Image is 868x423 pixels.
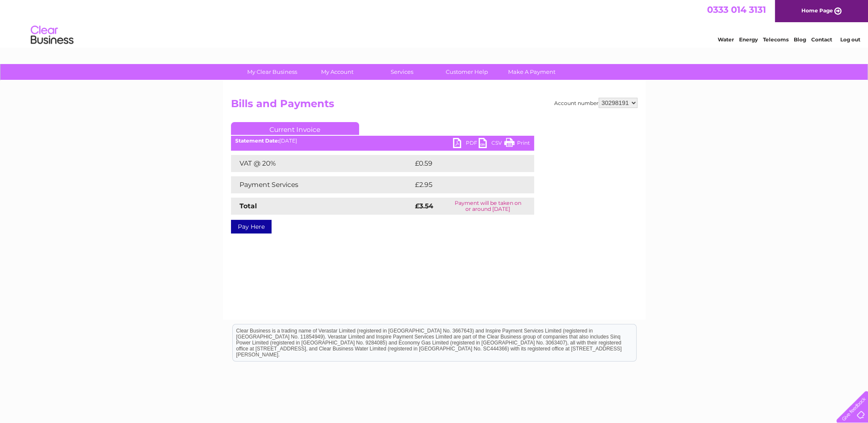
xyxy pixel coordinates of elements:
[840,36,860,43] a: Log out
[30,22,74,48] img: logo.png
[453,138,479,150] a: PDF
[367,64,437,80] a: Services
[302,64,372,80] a: My Account
[231,98,637,114] h2: Bills and Payments
[811,36,832,43] a: Contact
[240,202,257,210] strong: Total
[504,138,530,150] a: Print
[763,36,789,43] a: Telecoms
[497,64,567,80] a: Make A Payment
[231,155,413,172] td: VAT @ 20%
[739,36,758,43] a: Energy
[231,176,413,193] td: Payment Services
[231,138,534,144] div: [DATE]
[479,138,504,150] a: CSV
[233,5,636,41] div: Clear Business is a trading name of Verastar Limited (registered in [GEOGRAPHIC_DATA] No. 3667643...
[718,36,734,43] a: Water
[413,155,514,172] td: £0.59
[794,36,806,43] a: Blog
[442,198,534,215] td: Payment will be taken on or around [DATE]
[413,176,514,193] td: £2.95
[235,137,279,144] b: Statement Date:
[707,4,766,15] a: 0333 014 3131
[231,220,272,233] a: Pay Here
[231,122,359,135] a: Current Invoice
[415,202,433,210] strong: £3.54
[432,64,502,80] a: Customer Help
[237,64,307,80] a: My Clear Business
[554,98,637,108] div: Account number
